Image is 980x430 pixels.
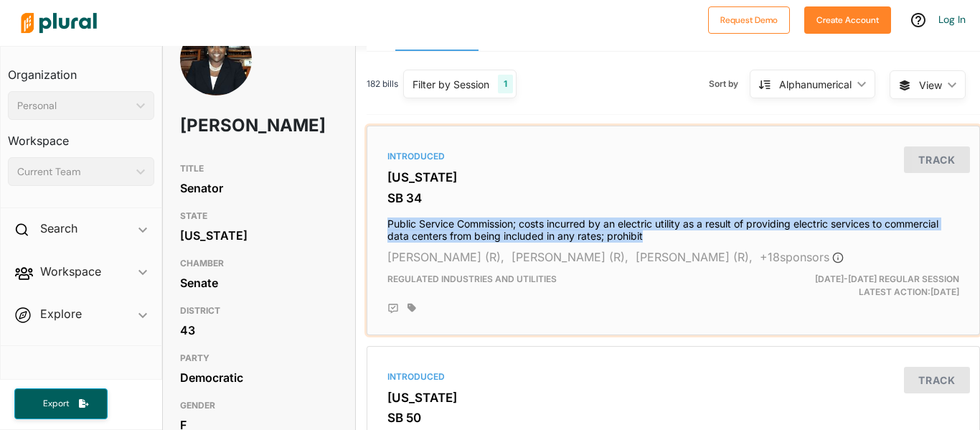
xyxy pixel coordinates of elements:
[760,250,844,264] span: + 18 sponsor s
[904,146,970,173] button: Track
[709,78,750,90] span: Sort by
[407,303,416,313] div: Add tags
[180,397,338,414] h3: GENDER
[17,164,131,179] div: Current Team
[387,191,959,205] h3: SB 34
[14,388,108,419] button: Export
[387,411,959,425] h3: SB 50
[180,255,338,272] h3: CHAMBER
[636,250,753,264] span: [PERSON_NAME] (R),
[180,302,338,319] h3: DISTRICT
[904,367,970,393] button: Track
[180,160,338,177] h3: TITLE
[387,370,959,383] div: Introduced
[180,24,252,109] img: Headshot of Tonya Anderson
[804,11,891,27] a: Create Account
[498,75,513,93] div: 1
[779,77,852,92] div: Alphanumerical
[387,170,959,184] h3: [US_STATE]
[40,220,77,236] h2: Search
[387,211,959,243] h4: Public Service Commission; costs incurred by an electric utility as a result of providing electri...
[708,11,790,27] a: Request Demo
[387,391,959,405] h3: [US_STATE]
[180,104,275,147] h1: [PERSON_NAME]
[180,272,338,294] div: Senate
[387,150,959,163] div: Introduced
[919,78,942,93] span: View
[708,6,790,34] button: Request Demo
[367,78,398,90] span: 182 bills
[180,225,338,246] div: [US_STATE]
[387,250,504,264] span: [PERSON_NAME] (R),
[387,303,399,314] div: Add Position Statement
[180,207,338,225] h3: STATE
[772,273,970,299] div: Latest Action: [DATE]
[938,13,966,26] a: Log In
[33,398,79,410] span: Export
[512,250,628,264] span: [PERSON_NAME] (R),
[804,6,891,34] button: Create Account
[17,98,131,113] div: Personal
[180,319,338,341] div: 43
[180,367,338,388] div: Democratic
[8,54,154,85] h3: Organization
[8,120,154,151] h3: Workspace
[815,274,959,284] span: [DATE]-[DATE] Regular Session
[387,274,557,284] span: Regulated Industries and Utilities
[180,177,338,199] div: Senator
[413,77,489,92] div: Filter by Session
[180,350,338,367] h3: PARTY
